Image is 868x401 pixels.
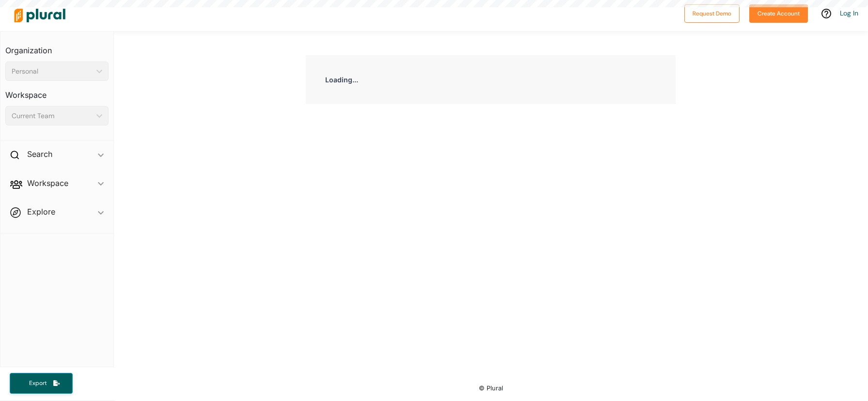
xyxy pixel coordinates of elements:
[5,81,109,102] h3: Workspace
[306,55,676,104] div: Loading...
[840,9,858,17] a: Log In
[5,36,109,58] h3: Organization
[684,4,740,23] button: Request Demo
[10,373,73,394] button: Export
[479,385,503,392] small: © Plural
[27,149,52,159] h2: Search
[12,111,93,121] div: Current Team
[749,4,808,23] button: Create Account
[749,8,808,18] a: Create Account
[22,379,53,387] span: Export
[12,66,93,77] div: Personal
[684,8,740,18] a: Request Demo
